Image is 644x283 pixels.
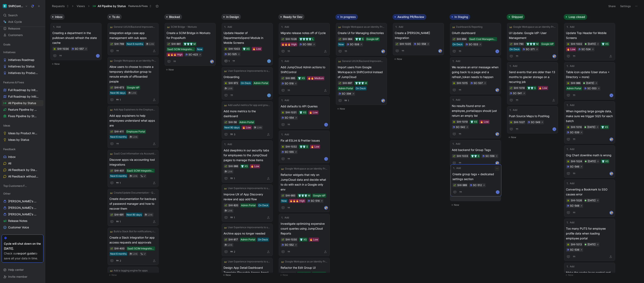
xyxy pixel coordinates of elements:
[167,47,194,51] div: SaaS SCIM Integrations
[115,98,122,102] button: 1
[3,4,7,8] img: ShiftControl
[510,87,513,89] div: 🌱
[566,31,613,40] span: Update Top Header for Mobile Screens
[281,31,328,35] span: Migrate release notes off of Cycle
[571,81,580,85] div: SHI-986
[510,43,513,45] button: 🌱
[509,70,556,84] span: Send events that are older than 13 months to glacier storage on a recurring job
[587,86,597,90] div: SC-553
[197,47,202,51] div: Now
[224,82,227,85] button: 🪲
[53,48,56,50] img: 🪲
[513,25,556,29] span: Google Workspace as an Identity Provider (IdP) Integration
[400,42,411,46] div: SHI-1035
[454,15,468,19] span: In Staging
[2,79,43,119] div: Features & FixesFull Roadmap by InitiativesFull Roadmap by Initiatives/StatusAll Pipeline by Stat...
[110,43,113,45] img: 🌱
[452,59,461,63] button: Add
[567,82,569,85] img: 🪲
[453,82,455,85] img: 🪲
[2,79,43,85] div: Features & Fixes
[51,23,101,60] a: AddCreating a department in the pulldown should refresh the state cacheSC-557K
[564,14,587,20] button: Loop closed
[453,82,455,85] button: 🪲
[2,57,43,63] a: Initiatives Roadmap
[285,81,293,86] div: SC-518
[453,38,455,41] button: 🌱
[452,31,499,35] span: OAuth dashboard
[268,60,270,63] div: E
[98,4,126,8] span: All Pipeline by Status
[110,26,112,28] img: 🛤️
[243,47,250,51] div: 👕 XS
[496,89,499,91] img: avatar
[338,60,341,62] img: 🛤️
[335,106,389,111] button: New
[2,19,43,25] a: Ask Cycle
[509,108,518,112] button: Add
[526,47,535,51] div: SC-371
[356,86,366,90] div: On Deck
[396,43,398,45] button: 🌱
[571,42,582,46] div: SHI-1002
[382,99,385,102] img: avatar
[52,31,100,45] span: Creating a department in the pulldown should refresh the state cache
[281,38,284,41] button: 🌱
[167,26,170,28] img: 🛤️
[281,98,290,102] button: Add
[343,81,352,85] div: SHI-697
[602,42,609,46] div: 👕 XS
[2,113,43,119] a: Fixes Pipeline by Status
[453,38,455,41] img: 🌱
[581,47,591,51] div: SC-524
[52,25,61,29] button: Add
[607,3,618,9] button: Share
[567,86,581,90] div: Admin Portal
[452,65,499,79] span: We receive an error message when going back to a page and a refresh_token needs to happen
[450,57,501,94] a: AddWe receive an error message when going back to a page and a refresh_token needs to happenSC-53...
[510,87,512,89] img: 🌱
[339,38,341,41] button: 🌱
[114,25,156,29] span: General UI/UX/Backend Improvements
[342,92,351,96] div: SC-394
[2,3,29,9] button: ShiftControlShiftControl
[127,42,143,46] div: Next 6 months
[91,3,153,9] button: All Pipeline by StatusFeatures & Fixes
[567,43,570,45] button: 🪲
[8,58,34,62] span: Initiatives Roadmap
[8,19,22,24] span: Ask Cycle
[281,77,284,80] div: 🌱
[211,60,213,63] img: avatar
[566,109,613,123] span: When ingesting large google data, make sure we trigger SQS for each batch
[222,23,273,65] a: AddUpdate Header of DepartmentsSpend Module in Mobile Screens👕 XS🔥 LowSC-5251E
[339,82,341,85] button: 🌱
[2,25,43,32] a: Releases
[507,62,558,105] a: AddSend events that are older than 13 months to glacier storage on a recurring job👕👕 S🔥 LowSC-541
[339,42,344,46] div: Now
[285,116,294,120] div: SC-554
[167,31,214,40] span: Create a SCIM Bridge in Workato for PropelAuth
[108,23,159,55] a: 🛤️General UI/UX/Backend Improvementsintegration edge case app management with sub appsNext 6 mont...
[507,23,558,61] a: 🛤️Google Workspace as an Identity Provider (IdP) IntegrationUI Update: Google IdP: User Managemen...
[382,50,385,53] img: avatar
[109,31,157,40] span: integration edge case app management with sub apps
[110,86,113,89] button: 🌱
[224,103,271,107] button: 🛤️Add useful metrics for app and group membership changes
[107,14,122,20] button: To do
[339,82,341,85] img: 🌱
[2,41,43,47] div: Goals
[2,49,43,55] div: Initiatives
[109,59,157,63] button: 🛤️Google Workspace as an Identity Provider (IdP) Integration
[75,47,84,51] div: SC-557
[566,70,613,79] span: Table icon update (User status + Directory + more)
[110,91,125,95] div: Next 90 days
[279,96,330,129] a: AddAdd defaults to API Queries👕 XS🔥 LowSC-554K
[96,54,99,57] div: K
[469,37,496,41] div: SaaS Cost Management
